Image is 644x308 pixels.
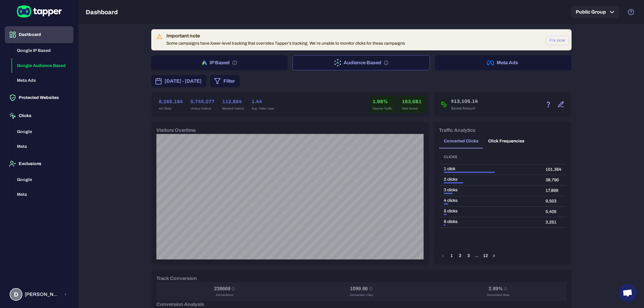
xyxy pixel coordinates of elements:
[448,252,456,260] button: page 1
[191,106,215,111] span: Unique Visitors
[5,95,73,100] a: Protected Websites
[25,291,60,297] span: [PERSON_NAME] [PERSON_NAME]
[435,55,572,70] button: Meta Ads
[214,286,230,292] h6: 238669
[456,252,464,260] button: Go to page 2
[293,55,430,70] button: Audience Based
[444,208,536,214] div: 5 clicks
[546,36,569,45] button: Fix now
[156,275,197,282] h6: Track Conversion
[5,113,73,118] a: Clicks
[541,196,566,207] td: 9,503
[232,287,235,291] svg: Conversions
[12,144,73,149] a: Meta
[12,78,73,83] a: Meta Ads
[541,164,566,175] td: 101,364
[252,106,274,111] span: Avg. Visits / User
[222,98,244,105] h6: 112,884
[373,106,392,111] span: Cleaner Traffic
[444,177,536,182] div: 2 clicks
[444,219,536,224] div: 6 clicks
[489,286,503,292] h6: 2.89%
[444,187,536,193] div: 3 clicks
[86,8,118,16] h5: Dashboard
[439,150,541,164] th: Clicks
[571,6,619,18] button: Public Group
[191,98,215,105] h6: 5,745,077
[159,98,183,105] h6: 8,265,184
[156,127,196,134] h6: Visitors Overtime
[444,166,536,172] div: 1 click
[439,252,498,260] nav: pagination navigation
[151,55,288,70] button: IP Based
[252,98,274,105] h6: 1.44
[159,106,183,111] span: Ad Clicks
[482,252,489,260] button: Go to page 12
[473,253,481,259] div: …
[402,106,421,111] span: Click Saved
[151,75,207,87] button: [DATE] - [DATE]
[439,134,483,148] button: Converted Clicks
[222,106,244,111] span: Blocked Visitors
[156,301,566,308] h6: Conversion Analysis
[5,286,73,303] button: D[PERSON_NAME] [PERSON_NAME]
[12,73,73,88] button: Meta Ads
[12,62,73,68] a: Google Audience Based
[541,207,566,217] td: 5,405
[12,187,73,202] button: Meta
[483,134,529,148] button: Click Frequencies
[10,288,22,301] div: D
[12,124,73,139] button: Google
[5,26,73,43] button: Dashboard
[439,127,476,134] h6: Traffic Analytics
[12,172,73,187] button: Google
[402,98,421,105] h6: 163,681
[12,43,73,58] button: Google IP Based
[465,252,473,260] button: Go to page 3
[166,33,405,39] div: Important note
[5,89,73,106] button: Protected Websites
[12,139,73,154] button: Meta
[5,32,73,37] a: Dashboard
[210,75,240,87] button: Filter
[216,293,233,297] span: Conversions
[12,58,73,73] button: Google Audience Based
[384,60,389,65] svg: Audience based: Search, Display, Shopping, Video Performance Max, Demand Generation
[12,192,73,197] a: Meta
[490,252,498,260] button: Go to next page
[504,287,508,291] svg: Conversion Rate
[12,48,73,53] a: Google IP Based
[487,293,510,297] span: Conversion Rate
[5,107,73,124] button: Clicks
[369,287,373,291] svg: Conversion / Day
[12,176,73,182] a: Google
[232,60,237,65] svg: IP based: Search, Display, and Shopping.
[541,175,566,186] td: 38,790
[12,129,73,134] a: Google
[165,78,202,85] span: [DATE] - [DATE]
[541,186,566,196] td: 17,899
[5,155,73,172] button: Exclusions
[373,98,392,105] h6: 1.98%
[451,106,478,111] span: Saved Amount
[5,161,73,166] a: Exclusions
[444,198,536,203] div: 4 clicks
[619,284,637,302] a: Open chat
[541,217,566,228] td: 3,251
[451,98,478,105] h6: $13,105.14
[350,286,368,292] h6: 1099.86
[166,31,405,49] div: Some campaigns have lower-level tracking that overrides Tapper’s tracking. We’re unable to monito...
[543,99,553,110] button: Estimation based on the quantity of invalid click x cost-per-click.
[350,293,373,297] span: Conversion / Day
